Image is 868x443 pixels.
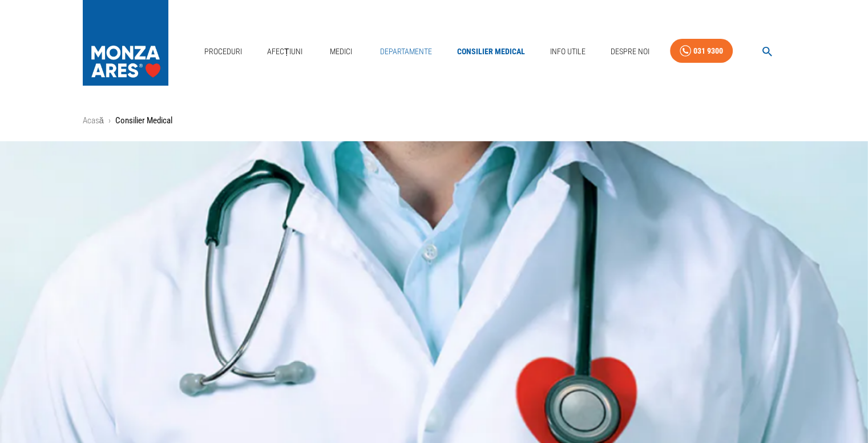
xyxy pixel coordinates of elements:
[115,114,172,127] p: Consilier Medical
[200,40,247,63] a: Proceduri
[670,39,733,63] a: 031 9300
[83,115,104,126] a: Acasă
[376,40,437,63] a: Departamente
[323,40,360,63] a: Medici
[606,40,654,63] a: Despre Noi
[546,40,590,63] a: Info Utile
[693,44,723,58] div: 031 9300
[83,114,786,127] nav: breadcrumb
[453,40,530,63] a: Consilier Medical
[263,40,307,63] a: Afecțiuni
[108,114,111,127] li: ›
